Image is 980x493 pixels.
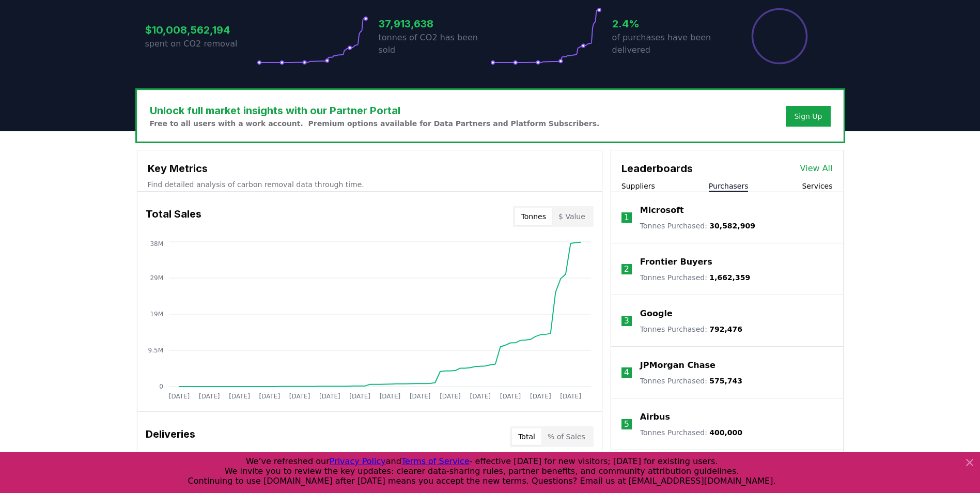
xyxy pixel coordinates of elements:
[624,366,629,379] p: 4
[198,393,220,400] tspan: [DATE]
[709,428,742,437] span: 400,000
[150,311,163,318] tspan: 19M
[709,181,749,191] button: Purchasers
[640,427,742,438] p: Tonnes Purchased :
[150,118,600,129] p: Free to all users with a work account. Premium options available for Data Partners and Platform S...
[379,32,490,56] p: tonnes of CO2 has been sold
[146,206,201,227] h3: Total Sales
[621,161,693,176] h3: Leaderboards
[530,393,551,400] tspan: [DATE]
[640,272,750,283] p: Tonnes Purchased :
[560,393,581,400] tspan: [DATE]
[512,428,541,445] button: Total
[640,204,684,217] a: Microsoft
[379,393,400,400] tspan: [DATE]
[624,418,629,430] p: 5
[515,208,552,225] button: Tonnes
[640,359,715,372] a: JPMorgan Chase
[146,426,195,447] h3: Deliveries
[541,428,592,445] button: % of Sales
[168,393,190,400] tspan: [DATE]
[624,211,629,224] p: 1
[150,240,163,248] tspan: 38M
[150,274,163,282] tspan: 29M
[440,393,461,400] tspan: [DATE]
[640,256,712,268] a: Frontier Buyers
[552,208,592,225] button: $ Value
[612,32,724,56] p: of purchases have been delivered
[640,411,670,423] a: Airbus
[159,383,163,390] tspan: 0
[145,22,257,38] h3: $10,008,562,194
[751,7,808,65] div: Percentage of sales delivered
[786,106,830,127] button: Sign Up
[624,263,629,275] p: 2
[148,161,592,176] h3: Key Metrics
[709,377,742,385] span: 575,743
[148,179,592,190] p: Find detailed analysis of carbon removal data through time.
[709,222,755,230] span: 30,582,909
[145,38,257,50] p: spent on CO2 removal
[709,273,750,282] span: 1,662,359
[259,393,280,400] tspan: [DATE]
[640,324,742,334] p: Tonnes Purchased :
[319,393,340,400] tspan: [DATE]
[800,162,833,175] a: View All
[150,103,600,118] h3: Unlock full market insights with our Partner Portal
[409,393,430,400] tspan: [DATE]
[379,16,490,32] h3: 37,913,638
[640,307,673,320] a: Google
[624,315,629,327] p: 3
[621,181,655,191] button: Suppliers
[289,393,310,400] tspan: [DATE]
[802,181,832,191] button: Services
[148,347,163,354] tspan: 9.5M
[709,325,742,333] span: 792,476
[500,393,521,400] tspan: [DATE]
[612,16,724,32] h3: 2.4%
[349,393,370,400] tspan: [DATE]
[794,111,822,121] a: Sign Up
[229,393,250,400] tspan: [DATE]
[640,221,755,231] p: Tonnes Purchased :
[470,393,491,400] tspan: [DATE]
[640,376,742,386] p: Tonnes Purchased :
